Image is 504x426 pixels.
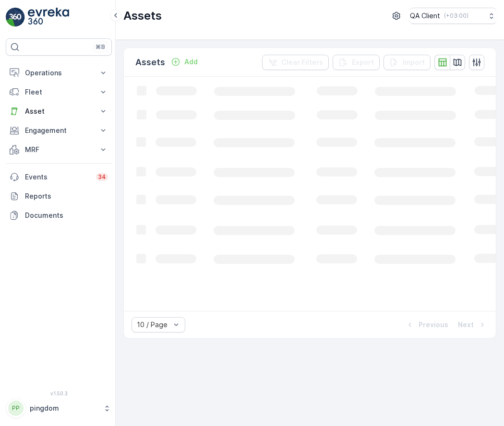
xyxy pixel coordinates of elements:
[281,58,323,67] p: Clear Filters
[384,55,431,70] button: Import
[6,83,112,102] button: Fleet
[352,58,374,67] p: Export
[96,43,105,51] p: ⌘B
[135,56,165,69] p: Assets
[457,319,488,331] button: Next
[6,140,112,159] button: MRF
[8,401,24,416] div: PP
[30,403,98,413] p: pingdom
[25,172,90,182] p: Events
[123,8,162,24] p: Assets
[444,12,468,20] p: ( +03:00 )
[25,68,93,78] p: Operations
[403,58,425,67] p: Import
[25,106,93,116] p: Asset
[410,8,496,24] button: QA Client(+03:00)
[25,191,108,201] p: Reports
[28,8,69,27] img: logo_light-DOdMpM7g.png
[404,319,449,331] button: Previous
[6,206,112,225] a: Documents
[6,63,112,83] button: Operations
[25,211,108,220] p: Documents
[6,121,112,140] button: Engagement
[167,56,202,68] button: Add
[6,187,112,206] a: Reports
[25,126,93,135] p: Engagement
[458,320,474,330] p: Next
[6,102,112,121] button: Asset
[6,167,112,187] a: Events34
[184,57,198,67] p: Add
[333,55,380,70] button: Export
[25,145,93,154] p: MRF
[98,173,106,181] p: 34
[419,320,448,330] p: Previous
[410,11,440,21] p: QA Client
[262,55,329,70] button: Clear Filters
[6,8,25,27] img: logo
[6,390,112,396] span: v 1.50.3
[25,87,93,97] p: Fleet
[6,398,112,418] button: PPpingdom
